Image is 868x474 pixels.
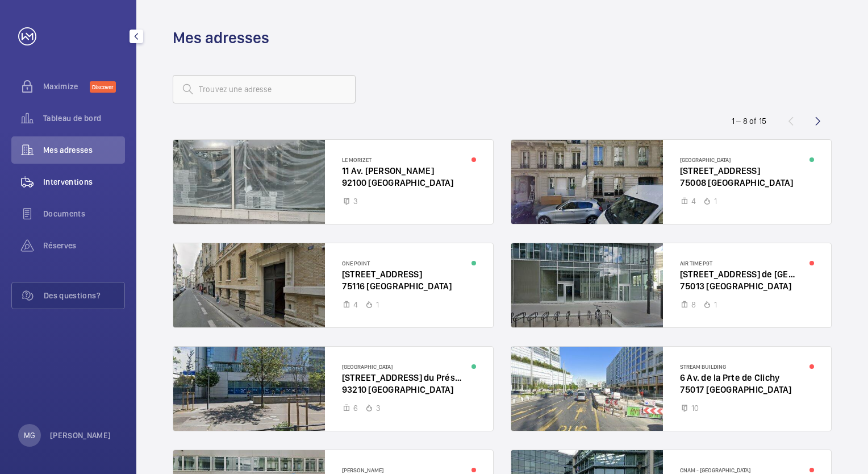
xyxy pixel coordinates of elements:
p: MG [24,430,35,441]
span: Discover [90,81,116,93]
div: 1 – 8 of 15 [732,115,766,127]
h1: Mes adresses [173,27,269,48]
p: [PERSON_NAME] [50,430,111,441]
span: Maximize [43,81,90,92]
span: Mes adresses [43,144,125,156]
span: Tableau de bord [43,113,125,124]
span: Réserves [43,240,125,251]
span: Documents [43,208,125,219]
span: Interventions [43,176,125,188]
input: Trouvez une adresse [173,75,356,103]
span: Des questions? [44,290,124,301]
